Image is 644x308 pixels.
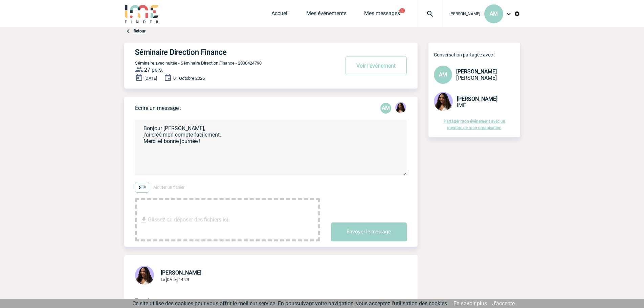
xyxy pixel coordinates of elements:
p: AM [380,103,391,114]
img: 131234-0.jpg [434,92,453,111]
span: 01 Octobre 2025 [173,76,205,81]
div: Angelique MILON [380,103,391,114]
span: Ce site utilise des cookies pour vous offrir le meilleur service. En poursuivant votre navigation... [132,300,448,307]
p: Écrire un message : [135,105,181,111]
a: Mes messages [364,10,400,20]
span: [PERSON_NAME] [456,75,497,81]
span: [PERSON_NAME] [161,269,201,276]
h4: Séminaire Direction Finance [135,48,319,56]
img: 131234-0.jpg [395,102,406,113]
button: Envoyer le message [331,222,407,241]
img: 131234-0.jpg [135,266,154,285]
a: Accueil [271,10,289,20]
span: IME [457,102,466,109]
span: AM [439,71,447,78]
a: En savoir plus [453,300,487,307]
a: Retour [134,29,146,33]
span: 27 pers. [144,67,163,73]
div: Jessica NETO BOGALHO [395,102,406,114]
span: AM [490,10,498,17]
img: file_download.svg [140,216,148,224]
a: J'accepte [492,300,515,307]
img: IME-Finder [124,4,159,23]
span: [PERSON_NAME] [457,96,497,102]
span: Le [DATE] 14:29 [161,277,189,282]
span: Séminaire avec nuitée - Séminaire Direction Finance - 2000424790 [135,61,262,66]
span: Ajouter un fichier [153,185,184,190]
p: Conversation partagée avec : [434,52,520,57]
a: Partager mon événement avec un membre de mon organisation [444,119,505,130]
span: [PERSON_NAME] [456,68,497,75]
span: [DATE] [145,76,157,81]
a: Mes événements [306,10,347,20]
span: Glissez ou déposer des fichiers ici [148,203,228,237]
button: 1 [399,8,405,13]
span: [PERSON_NAME] [449,11,480,16]
button: Voir l'événement [346,56,407,75]
p: Test :) [135,286,388,305]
